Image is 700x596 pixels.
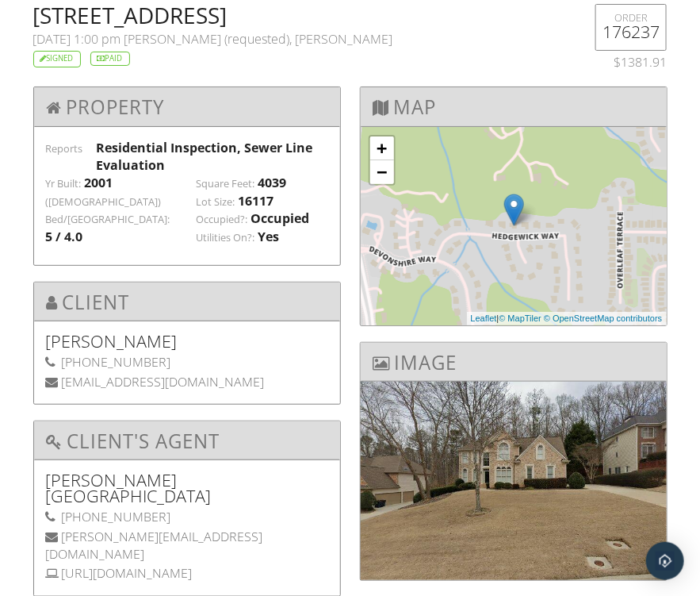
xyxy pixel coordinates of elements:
div: Signed [33,51,81,67]
div: [PHONE_NUMBER] [46,508,328,525]
label: Bed/[GEOGRAPHIC_DATA]: [46,213,170,227]
h5: [PERSON_NAME] [46,333,328,349]
label: Square Feet: [197,177,255,191]
div: [URL][DOMAIN_NAME] [46,564,328,582]
label: Utilities On?: [197,231,255,245]
div: [PHONE_NUMBER] [46,353,328,371]
div: 16117 [239,192,274,210]
span: [PERSON_NAME] (requested), [PERSON_NAME] [124,30,393,48]
h3: Image [361,343,667,382]
label: Yr Built: [46,177,82,191]
div: 2001 [85,174,113,191]
a: © MapTiler [499,313,542,323]
label: ([DEMOGRAPHIC_DATA]) [46,195,162,210]
a: Zoom in [370,137,394,160]
div: 5 / 4.0 [46,228,83,245]
h5: 176237 [602,24,660,40]
div: Paid [90,52,130,67]
div: $1381.91 [577,53,667,71]
div: [PERSON_NAME][EMAIL_ADDRESS][DOMAIN_NAME] [46,528,328,563]
h3: Client's Agent [34,421,340,460]
span: [DATE] 1:00 pm [33,30,121,48]
label: Lot Size: [197,195,235,210]
div: [EMAIL_ADDRESS][DOMAIN_NAME] [46,373,328,390]
h2: [STREET_ADDRESS] [33,4,559,26]
h3: Map [361,87,667,126]
div: 4039 [258,174,287,191]
div: Residential Inspection, Sewer Line Evaluation [96,139,328,175]
h3: Property [34,87,340,126]
div: | [467,312,667,325]
label: Reports [46,141,83,156]
a: Leaflet [471,313,497,323]
h3: Client [34,283,340,321]
div: Yes [258,228,280,245]
div: Occupied [251,210,310,227]
div: Open Intercom Messenger [646,542,684,580]
h5: [PERSON_NAME][GEOGRAPHIC_DATA] [46,472,328,504]
div: ORDER [602,11,660,24]
label: Occupied?: [197,213,248,227]
a: © OpenStreetMap contributors [544,313,662,323]
a: Zoom out [370,160,394,184]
